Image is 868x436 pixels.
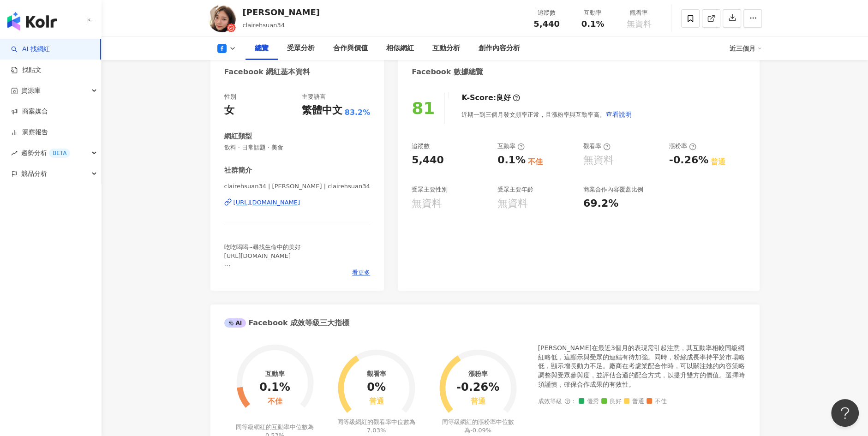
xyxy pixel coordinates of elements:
[224,93,236,101] div: 性別
[412,185,448,194] div: 受眾主要性別
[730,41,762,56] div: 近三個月
[7,12,57,30] img: logo
[302,103,342,118] div: 繁體中文
[369,397,384,406] div: 普通
[624,398,644,405] span: 普通
[583,153,614,167] div: 無資料
[583,197,618,211] div: 69.2%
[497,185,533,194] div: 受眾主要年齡
[601,398,622,405] span: 良好
[243,22,285,29] span: clairehsuan34
[669,142,696,150] div: 漲粉率
[647,398,667,405] span: 不佳
[11,45,50,54] a: searchAI 找網紅
[224,131,252,141] div: 網紅類型
[583,185,643,194] div: 商業合作內容覆蓋比例
[11,66,42,75] a: 找貼文
[579,398,599,405] span: 優秀
[432,43,460,54] div: 互動分析
[412,153,444,167] div: 5,440
[711,157,725,167] div: 普通
[224,103,234,118] div: 女
[456,381,499,394] div: -0.26%
[669,153,708,167] div: -0.26%
[470,427,491,434] span: -0.09%
[333,43,368,54] div: 合作與價值
[412,99,435,118] div: 81
[606,111,632,118] span: 查看說明
[367,370,386,377] div: 觀看率
[581,19,605,29] span: 0.1%
[497,197,528,211] div: 無資料
[259,381,290,394] div: 0.1%
[224,143,371,152] span: 飲料 · 日常話題 · 美食
[224,182,371,191] span: clairehsuan34 | [PERSON_NAME] | clairehsuan34
[255,43,269,54] div: 總覽
[529,8,564,18] div: 追蹤數
[265,370,285,377] div: 互動率
[528,157,543,167] div: 不佳
[224,318,246,328] div: AI
[412,67,483,77] div: Facebook 數據總覽
[575,8,611,18] div: 互動率
[336,418,417,435] div: 同等級網紅的觀看率中位數為
[11,128,48,137] a: 洞察報告
[497,142,525,150] div: 互動率
[437,418,518,435] div: 同等級網紅的漲粉率中位數為
[21,143,70,163] span: 趨勢分析
[497,153,526,167] div: 0.1%
[302,93,326,101] div: 主要語言
[49,149,70,158] div: BETA
[367,381,386,394] div: 0%
[21,163,47,184] span: 競品分析
[496,93,511,103] div: 良好
[367,427,386,434] span: 7.03%
[461,105,632,124] div: 近期一到三個月發文頻率正常，且漲粉率與互動率高。
[208,5,236,32] img: KOL Avatar
[11,150,18,156] span: rise
[622,8,657,18] div: 觀看率
[627,19,652,29] span: 無資料
[468,370,487,377] div: 漲粉率
[479,43,520,54] div: 創作內容分析
[831,399,859,427] iframe: Help Scout Beacon - Open
[538,344,746,389] div: [PERSON_NAME]在最近3個月的表現需引起注意，其互動率相較同級網紅略低，這顯示與受眾的連結有待加強。同時，粉絲成長率持平於市場略低，顯示增長動力不足。廠商在考慮業配合作時，可以關注她的...
[233,198,300,207] div: [URL][DOMAIN_NAME]
[386,43,414,54] div: 相似網紅
[224,318,350,328] div: Facebook 成效等級三大指標
[224,67,311,77] div: Facebook 網紅基本資料
[412,197,442,211] div: 無資料
[268,397,282,406] div: 不佳
[224,166,252,175] div: 社群簡介
[583,142,611,150] div: 觀看率
[605,105,632,124] button: 查看說明
[470,397,485,406] div: 普通
[412,142,430,150] div: 追蹤數
[287,43,315,54] div: 受眾分析
[538,398,746,405] div: 成效等級 ：
[11,107,48,116] a: 商案媒合
[533,19,560,29] span: 5,440
[243,6,320,18] div: [PERSON_NAME]
[352,269,370,277] span: 看更多
[224,244,301,276] span: 吃吃喝喝~尋找生命中的美好 [URL][DOMAIN_NAME] Ig ：clairehsuan34
[21,80,41,101] span: 資源庫
[345,108,371,118] span: 83.2%
[224,198,371,207] a: [URL][DOMAIN_NAME]
[461,93,520,103] div: K-Score :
